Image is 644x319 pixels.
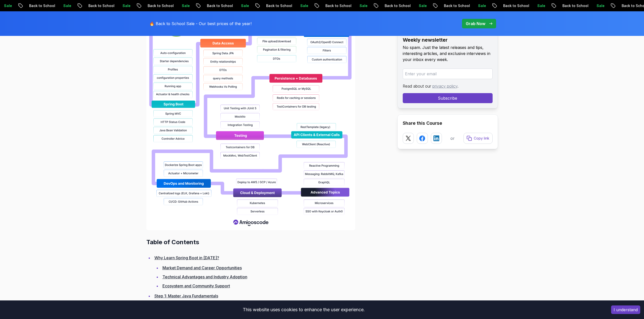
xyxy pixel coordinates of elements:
[296,3,312,8] p: Sale
[25,3,59,8] p: Back to School
[403,44,493,62] p: No spam. Just the latest releases and tips, interesting articles, and exclusive interviews in you...
[611,305,640,314] button: Accept cookies
[162,274,247,279] a: Technical Advantages and Industry Adoption
[403,93,493,103] button: Subscribe
[558,3,593,8] p: Back to School
[403,83,493,89] p: Read about our .
[321,3,356,8] p: Back to School
[403,120,493,127] h2: Share this Course
[533,3,549,8] p: Sale
[593,3,609,8] p: Sale
[84,3,119,8] p: Back to School
[4,304,604,315] div: This website uses cookies to enhance the user experience.
[463,133,493,144] button: Copy link
[450,135,455,141] p: or
[162,283,230,288] a: Ecosystem and Community Support
[144,3,178,8] p: Back to School
[237,3,253,8] p: Sale
[149,21,252,27] p: 🔥 Back to School Sale - Our best prices of the year!
[154,255,219,260] a: Why Learn Spring Boot in [DATE]?
[178,3,194,8] p: Sale
[59,3,75,8] p: Sale
[262,3,296,8] p: Back to School
[474,136,489,141] p: Copy link
[403,36,493,43] h2: Weekly newsletter
[403,69,493,79] input: Enter your email
[466,21,485,27] p: Grab Now
[499,3,533,8] p: Back to School
[432,84,457,89] a: privacy policy
[474,3,490,8] p: Sale
[381,3,415,8] p: Back to School
[146,238,389,246] h2: Table of Contents
[154,293,218,298] a: Step 1: Master Java Fundamentals
[203,3,237,8] p: Back to School
[356,3,372,8] p: Sale
[415,3,431,8] p: Sale
[440,3,474,8] p: Back to School
[119,3,135,8] p: Sale
[162,265,242,270] a: Market Demand and Career Opportunities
